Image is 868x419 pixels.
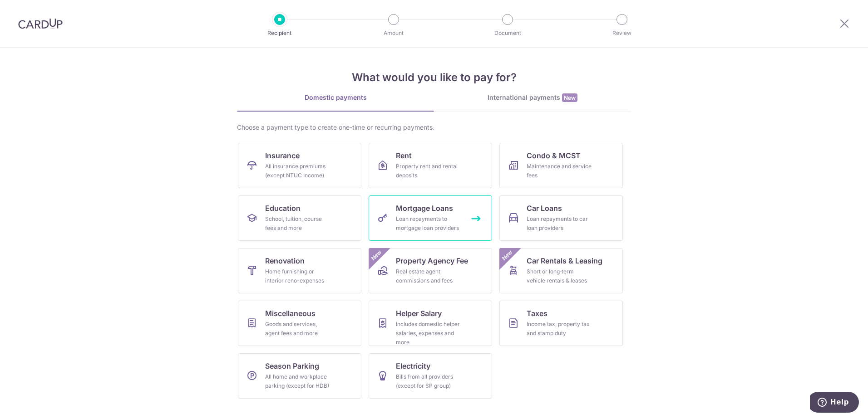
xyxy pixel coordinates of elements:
[562,93,577,102] span: New
[499,143,623,188] a: Condo & MCSTMaintenance and service fees
[265,267,330,285] div: Home furnishing or interior reno-expenses
[396,162,461,180] div: Property rent and rental deposits
[527,214,592,233] div: Loan repayments to car loan providers
[369,248,492,293] a: Property Agency FeeReal estate agent commissions and feesNew
[527,162,592,180] div: Maintenance and service fees
[265,162,330,180] div: All insurance premiums (except NTUC Income)
[369,195,492,241] a: Mortgage LoansLoan repayments to mortgage loan providers
[265,203,301,214] span: Education
[396,372,461,390] div: Bills from all providers (except for SP group)
[369,353,492,399] a: ElectricityBills from all providers (except for SP group)
[396,150,412,161] span: Rent
[396,203,453,214] span: Mortgage Loans
[238,301,361,346] a: MiscellaneousGoods and services, agent fees and more
[396,255,468,266] span: Property Agency Fee
[238,143,361,188] a: InsuranceAll insurance premiums (except NTUC Income)
[527,203,562,214] span: Car Loans
[237,123,631,132] div: Choose a payment type to create one-time or recurring payments.
[265,214,330,233] div: School, tuition, course fees and more
[246,29,313,38] p: Recipient
[369,248,384,263] span: New
[527,255,602,266] span: Car Rentals & Leasing
[527,308,547,319] span: Taxes
[360,29,427,38] p: Amount
[499,301,623,346] a: TaxesIncome tax, property tax and stamp duty
[810,392,859,414] iframe: Opens a widget where you can find more information
[396,214,461,233] div: Loan repayments to mortgage loan providers
[238,353,361,399] a: Season ParkingAll home and workplace parking (except for HDB)
[434,93,631,102] div: International payments
[238,248,361,293] a: RenovationHome furnishing or interior reno-expenses
[238,195,361,241] a: EducationSchool, tuition, course fees and more
[265,150,300,161] span: Insurance
[527,150,581,161] span: Condo & MCST
[527,320,592,338] div: Income tax, property tax and stamp duty
[265,372,330,390] div: All home and workplace parking (except for HDB)
[369,143,492,188] a: RentProperty rent and rental deposits
[265,320,330,338] div: Goods and services, agent fees and more
[588,29,656,38] p: Review
[396,361,430,371] span: Electricity
[499,248,623,293] a: Car Rentals & LeasingShort or long‑term vehicle rentals & leasesNew
[474,29,541,38] p: Document
[499,195,623,241] a: Car LoansLoan repayments to car loan providers
[396,267,461,285] div: Real estate agent commissions and fees
[265,361,319,371] span: Season Parking
[265,308,316,319] span: Miscellaneous
[237,69,631,86] h4: What would you like to pay for?
[369,301,492,346] a: Helper SalaryIncludes domestic helper salaries, expenses and more
[237,93,434,102] div: Domestic payments
[527,267,592,285] div: Short or long‑term vehicle rentals & leases
[18,18,63,29] img: CardUp
[500,248,515,263] span: New
[396,308,442,319] span: Helper Salary
[265,255,305,266] span: Renovation
[396,320,461,347] div: Includes domestic helper salaries, expenses and more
